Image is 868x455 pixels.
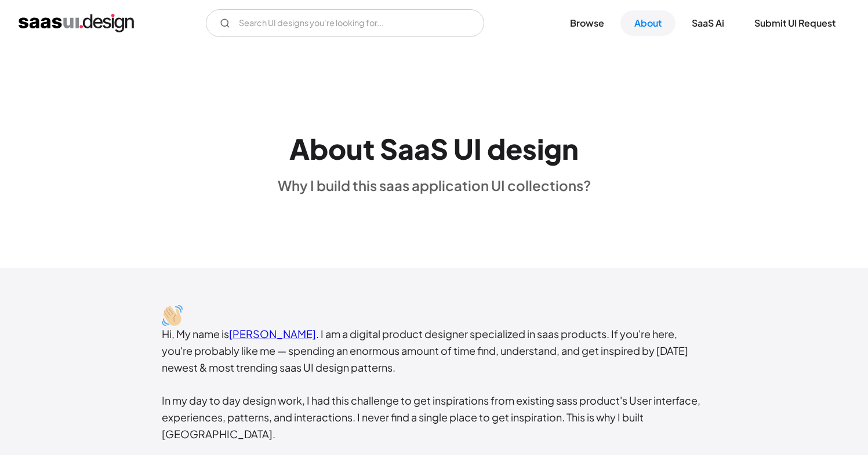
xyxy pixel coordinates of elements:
[229,327,316,340] a: [PERSON_NAME]
[278,177,591,194] div: Why I build this saas application UI collections?
[740,10,849,36] a: Submit UI Request
[556,10,618,36] a: Browse
[206,9,484,37] form: Email Form
[678,10,738,36] a: SaaS Ai
[289,132,579,166] h1: About SaaS UI design
[206,9,484,37] input: Search UI designs you're looking for...
[19,14,134,32] a: home
[620,10,675,36] a: About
